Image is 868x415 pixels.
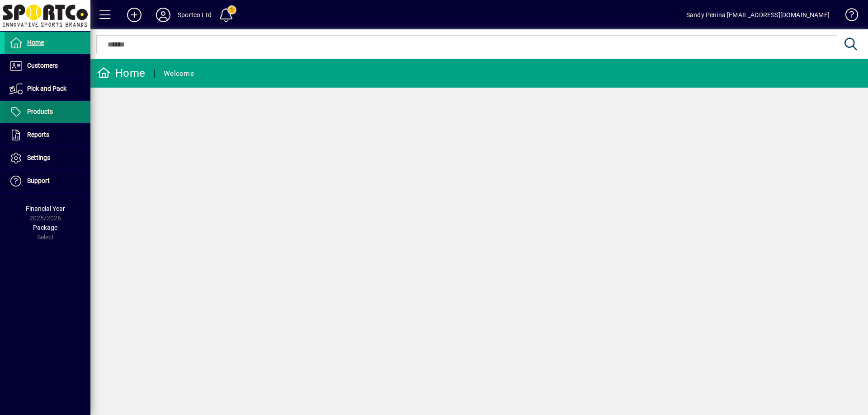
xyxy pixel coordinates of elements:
a: Pick and Pack [5,78,90,100]
span: Package [33,224,57,231]
div: Welcome [164,66,194,81]
span: Products [27,108,53,115]
span: Pick and Pack [27,85,66,92]
a: Knowledge Base [839,2,857,31]
span: Settings [27,154,50,161]
div: Sportco Ltd [178,8,212,22]
a: Settings [5,147,90,169]
span: Financial Year [26,205,65,212]
span: Reports [27,131,49,138]
a: Products [5,101,90,123]
span: Home [27,39,44,46]
button: Add [120,7,149,23]
span: Support [27,177,50,184]
a: Reports [5,124,90,146]
a: Support [5,170,90,192]
button: Profile [149,7,178,23]
div: Sandy Penina [EMAIL_ADDRESS][DOMAIN_NAME] [686,8,830,22]
span: Customers [27,62,58,69]
div: Home [97,66,145,80]
a: Customers [5,55,90,77]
